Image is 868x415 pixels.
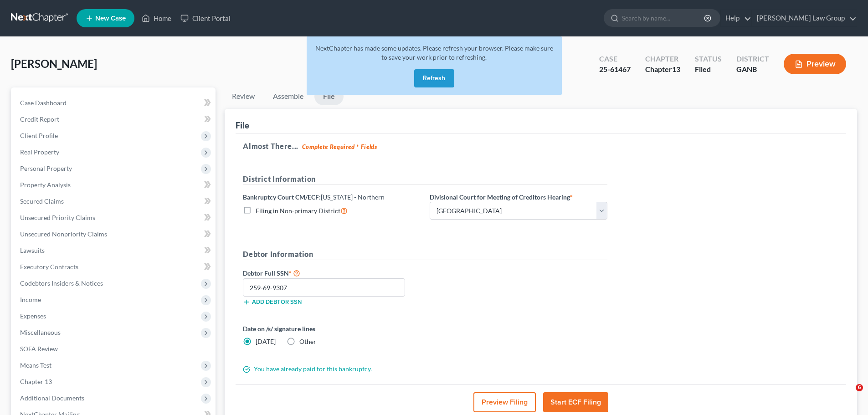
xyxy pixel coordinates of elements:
[243,174,607,185] h5: District Information
[243,249,607,260] h5: Debtor Information
[736,64,769,75] div: GANB
[20,279,103,287] span: Codebtors Insiders & Notices
[243,192,385,202] label: Bankruptcy Court CM/ECF:
[225,87,262,105] a: Review
[672,65,680,73] span: 13
[243,278,405,297] input: XXX-XX-XXXX
[20,394,84,402] span: Additional Documents
[315,44,553,61] span: NextChapter has made some updates. Please refresh your browser. Please make sure to save your wor...
[414,69,454,87] button: Refresh
[299,338,316,345] span: Other
[736,54,769,64] div: District
[837,384,859,406] iframe: Intercom live chat
[20,132,58,139] span: Client Profile
[13,210,216,226] a: Unsecured Priority Claims
[176,10,235,26] a: Client Portal
[238,267,425,278] label: Debtor Full SSN
[645,64,680,75] div: Chapter
[302,143,377,150] strong: Complete Required * Fields
[20,378,52,385] span: Chapter 13
[20,361,51,369] span: Means Test
[13,242,216,259] a: Lawsuits
[137,10,176,26] a: Home
[599,54,631,64] div: Case
[11,57,97,70] span: [PERSON_NAME]
[645,54,680,64] div: Chapter
[473,392,536,412] button: Preview Filing
[20,115,59,123] span: Credit Report
[695,64,722,75] div: Filed
[20,148,59,156] span: Real Property
[695,54,722,64] div: Status
[856,384,863,391] span: 6
[13,259,216,275] a: Executory Contracts
[20,230,107,238] span: Unsecured Nonpriority Claims
[20,345,58,353] span: SOFA Review
[20,328,61,336] span: Miscellaneous
[256,338,276,345] span: [DATE]
[256,207,340,215] span: Filing in Non-primary District
[20,312,46,320] span: Expenses
[13,193,216,210] a: Secured Claims
[13,341,216,357] a: SOFA Review
[321,193,385,201] span: [US_STATE] - Northern
[20,214,95,221] span: Unsecured Priority Claims
[13,226,216,242] a: Unsecured Nonpriority Claims
[13,177,216,193] a: Property Analysis
[20,263,78,271] span: Executory Contracts
[13,111,216,128] a: Credit Report
[266,87,311,105] a: Assemble
[721,10,751,26] a: Help
[622,10,705,26] input: Search by name...
[20,99,67,107] span: Case Dashboard
[95,15,126,22] span: New Case
[784,54,846,74] button: Preview
[20,246,45,254] span: Lawsuits
[236,120,249,131] div: File
[238,364,612,374] div: You have already paid for this bankruptcy.
[13,95,216,111] a: Case Dashboard
[243,141,839,152] h5: Almost There...
[543,392,608,412] button: Start ECF Filing
[752,10,857,26] a: [PERSON_NAME] Law Group
[20,197,64,205] span: Secured Claims
[599,64,631,75] div: 25-61467
[20,164,72,172] span: Personal Property
[430,192,573,202] label: Divisional Court for Meeting of Creditors Hearing
[243,298,302,306] button: Add debtor SSN
[20,296,41,303] span: Income
[20,181,71,189] span: Property Analysis
[243,324,421,333] label: Date on /s/ signature lines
